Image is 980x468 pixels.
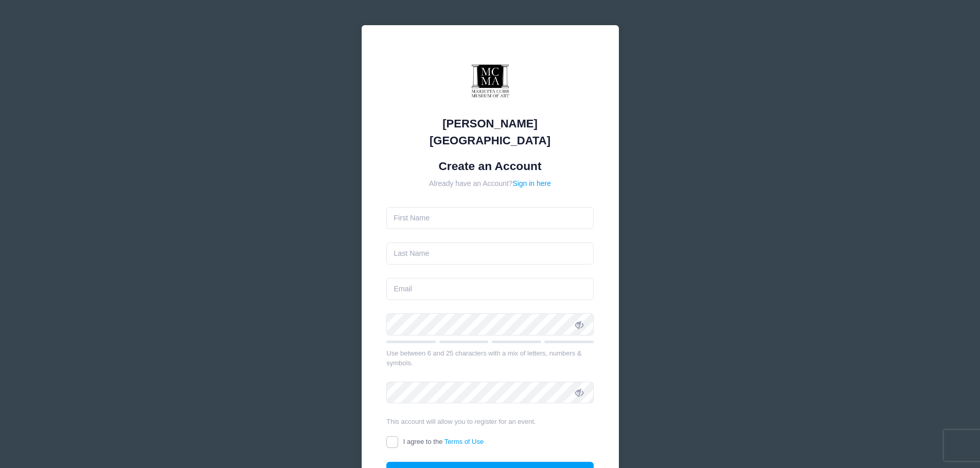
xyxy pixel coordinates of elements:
div: Already have an Account? [386,178,594,189]
a: Terms of Use [444,438,484,445]
div: [PERSON_NAME][GEOGRAPHIC_DATA] [386,115,594,149]
input: I agree to theTerms of Use [386,436,398,448]
input: Last Name [386,242,594,265]
span: I agree to the [403,438,484,445]
h1: Create an Account [386,159,594,173]
input: First Name [386,207,594,229]
div: This account will allow you to register for an event. [386,417,594,427]
div: Use between 6 and 25 characters with a mix of letters, numbers & symbols. [386,348,594,368]
input: Email [386,278,594,300]
a: Sign in here [512,179,551,188]
img: Marietta Cobb Museum of Art [459,50,521,112]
